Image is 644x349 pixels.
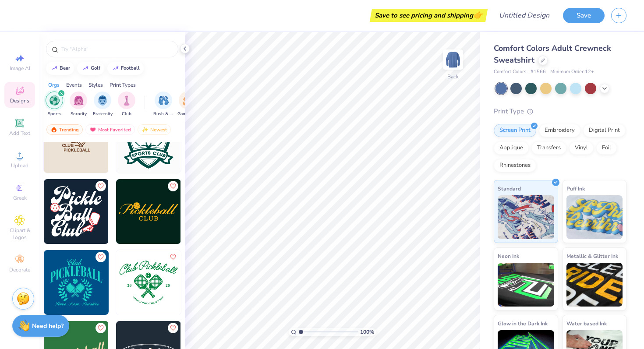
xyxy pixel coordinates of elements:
button: Like [168,181,178,191]
div: Back [447,73,459,81]
span: Standard [498,184,521,193]
button: filter button [46,92,63,117]
button: Like [168,252,178,262]
span: Greek [13,194,27,201]
span: Rush & Bid [153,111,173,117]
button: golf [77,62,104,75]
span: Water based Ink [566,319,607,328]
button: bear [46,62,74,75]
img: Rush & Bid Image [159,95,169,106]
button: filter button [118,92,135,117]
img: Sports Image [50,95,60,106]
span: Game Day [177,111,198,117]
div: filter for Sorority [70,92,87,117]
div: Rhinestones [494,159,536,172]
span: Image AI [10,65,30,72]
button: Like [96,323,106,333]
span: Glow in the Dark Ink [498,319,548,328]
img: Puff Ink [566,195,623,239]
div: filter for Club [118,92,135,117]
button: filter button [177,92,198,117]
div: Vinyl [569,141,594,155]
span: 100 % [360,328,374,336]
button: Save [563,8,605,23]
div: Events [66,81,82,89]
span: Decorate [9,266,30,273]
div: Most Favorited [85,124,135,135]
img: Neon Ink [498,263,554,307]
span: Neon Ink [498,251,519,261]
img: 7f087ffb-8f6e-4592-8176-bca2ff177f33 [44,250,109,315]
div: filter for Rush & Bid [153,92,173,117]
span: Clipart & logos [4,227,35,241]
span: Add Text [9,130,30,137]
img: trend_line.gif [112,66,119,71]
div: Screen Print [494,124,536,137]
button: Like [96,181,106,191]
img: Fraternity Image [98,95,107,106]
div: Save to see pricing and shipping [372,9,485,22]
button: filter button [153,92,173,117]
span: Club [122,111,131,117]
strong: Need help? [32,322,64,330]
div: Digital Print [583,124,626,137]
div: Trending [46,124,83,135]
img: trend_line.gif [82,66,89,71]
button: Like [96,252,106,262]
button: filter button [93,92,113,117]
img: trend_line.gif [51,66,58,71]
span: 👉 [473,10,483,20]
div: football [121,66,140,71]
img: trending.gif [50,127,57,133]
button: Like [168,323,178,333]
div: golf [91,66,100,71]
div: bear [60,66,70,71]
span: Comfort Colors [494,68,526,76]
span: # 1566 [531,68,546,76]
img: Metallic & Glitter Ink [566,263,623,307]
span: Sports [48,111,61,117]
span: Upload [11,162,28,169]
span: Puff Ink [566,184,585,193]
img: a893afbc-4993-48f8-8073-110d0e5747f6 [116,179,181,244]
div: Print Types [110,81,136,89]
img: fe92122a-6ab1-4167-990e-bd41da1a7478 [108,179,173,244]
span: Metallic & Glitter Ink [566,251,618,261]
span: Fraternity [93,111,113,117]
div: Embroidery [539,124,580,137]
div: Foil [596,141,617,155]
div: filter for Sports [46,92,63,117]
div: Print Type [494,106,626,116]
div: Orgs [48,81,60,89]
img: Game Day Image [183,95,193,106]
img: Club Image [122,95,131,106]
img: 5e828ee9-4c0e-491b-9400-9a5418edfacb [180,250,245,315]
input: Untitled Design [492,7,556,24]
span: Comfort Colors Adult Crewneck Sweatshirt [494,43,611,65]
img: Newest.gif [142,127,149,133]
img: 410700c6-b65e-4c9f-bae9-04e6fa03d2b4 [116,250,181,315]
span: Minimum Order: 12 + [550,68,594,76]
button: filter button [70,92,87,117]
button: football [107,62,144,75]
span: Designs [10,97,29,104]
img: 7693c6ae-6438-4480-a787-6437a3b4991b [180,179,245,244]
div: filter for Fraternity [93,92,113,117]
div: Applique [494,141,529,155]
span: Sorority [71,111,87,117]
div: Styles [88,81,103,89]
img: Standard [498,195,554,239]
img: Sorority Image [74,95,84,106]
div: filter for Game Day [177,92,198,117]
div: Newest [138,124,171,135]
div: Transfers [531,141,566,155]
img: e4932f04-a99a-414e-9335-397d8806748e [44,179,109,244]
input: Try "Alpha" [60,45,173,53]
img: most_fav.gif [89,127,96,133]
img: Back [444,51,462,68]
